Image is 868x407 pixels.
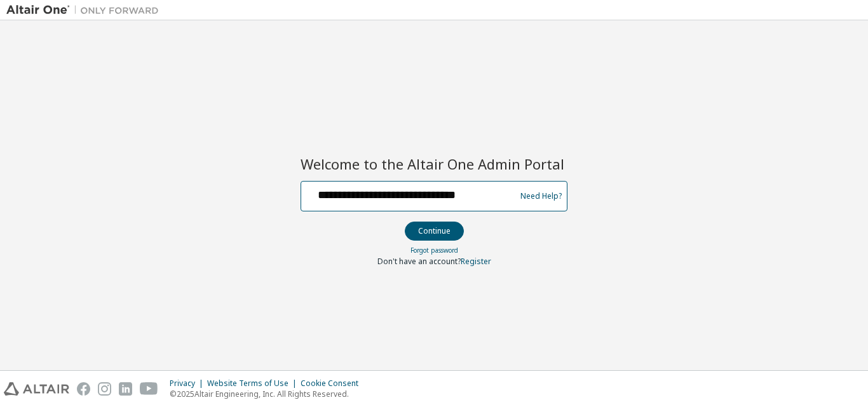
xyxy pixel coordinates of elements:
[207,378,301,389] div: Website Terms of Use
[461,256,491,267] a: Register
[520,196,562,196] a: Need Help?
[170,378,207,389] div: Privacy
[98,382,111,396] img: instagram.svg
[410,246,458,255] a: Forgot password
[4,382,69,396] img: altair_logo.svg
[140,382,158,396] img: youtube.svg
[77,382,90,396] img: facebook.svg
[6,4,165,17] img: Altair One
[405,222,464,241] button: Continue
[377,256,461,267] span: Don't have an account?
[301,155,567,173] h2: Welcome to the Altair One Admin Portal
[170,389,366,399] p: © 2025 Altair Engineering, Inc. All Rights Reserved.
[301,378,366,389] div: Cookie Consent
[119,382,132,396] img: linkedin.svg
